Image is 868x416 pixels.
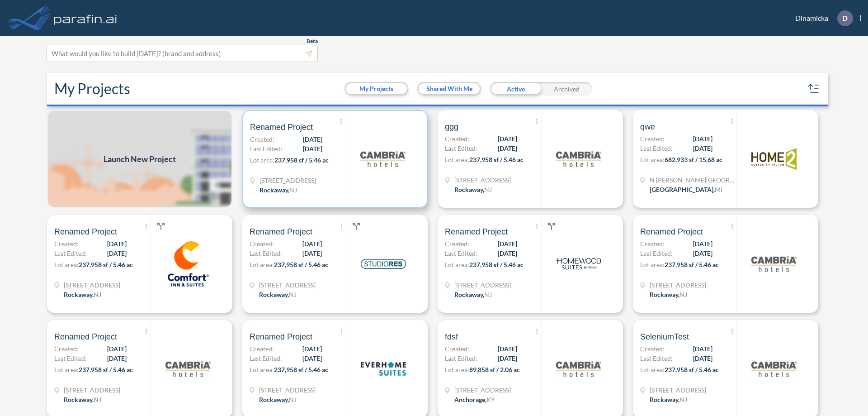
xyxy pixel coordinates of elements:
span: Last Edited: [445,354,477,363]
span: [DATE] [498,344,517,354]
span: N Wyndham Hill Dr NE [650,175,736,185]
div: Rockaway, NJ [64,290,101,299]
span: Created: [640,239,665,249]
span: Lot area: [54,261,79,268]
div: Rockaway, NJ [259,395,297,404]
span: MI [715,186,722,193]
span: Rockaway , [64,291,94,298]
span: [DATE] [302,239,322,249]
span: 1899 Evergreen Rd [454,385,511,395]
span: KY [486,396,495,403]
span: Lot area: [640,156,665,163]
h2: My Projects [54,80,130,97]
span: Last Edited: [54,249,87,258]
div: Rockaway, NJ [650,395,687,404]
button: My Projects [346,83,407,94]
span: [DATE] [107,344,127,354]
img: logo [52,9,119,27]
span: [GEOGRAPHIC_DATA] , [650,186,715,193]
button: sort [807,81,821,96]
span: [DATE] [693,143,712,153]
span: 321 Mt Hope Ave [454,175,511,185]
span: qwe [640,121,655,132]
span: Rockaway , [259,186,289,194]
div: Archived [541,82,592,96]
span: Created: [640,344,665,354]
span: Lot area: [250,366,274,373]
span: NJ [679,291,687,298]
span: Rockaway , [259,396,289,403]
img: logo [751,241,797,287]
span: Renamed Project [640,226,703,237]
span: [DATE] [302,249,322,258]
span: NJ [484,186,492,193]
p: D [842,14,848,22]
span: Lot area: [445,261,469,268]
span: Rockaway , [650,291,679,298]
span: 237,958 sf / 5.46 ac [79,366,133,373]
span: [DATE] [107,249,127,258]
img: logo [751,136,797,182]
span: Renamed Project [54,331,117,342]
span: [DATE] [498,354,517,363]
span: Created: [445,344,469,354]
span: Beta [307,38,318,45]
span: 321 Mt Hope Ave [259,280,316,290]
span: Anchorage , [454,396,486,403]
button: Shared With Me [419,83,480,94]
span: 237,958 sf / 5.46 ac [274,261,328,268]
span: Rockaway , [64,396,94,403]
img: logo [556,241,601,287]
span: Last Edited: [445,143,477,153]
span: NJ [289,396,297,403]
span: Rockaway , [259,291,289,298]
div: Rockaway, NJ [454,185,492,194]
span: Last Edited: [250,354,282,363]
span: Lot area: [640,261,665,268]
span: Renamed Project [445,226,508,237]
span: 321 Mt Hope Ave [650,385,706,395]
span: Lot area: [445,156,469,163]
span: Lot area: [250,156,274,164]
span: [DATE] [693,344,712,354]
span: Last Edited: [445,249,477,258]
span: Renamed Project [250,226,312,237]
span: 237,958 sf / 5.46 ac [665,261,719,268]
span: NJ [289,186,297,194]
span: [DATE] [498,134,517,143]
span: NJ [94,291,101,298]
span: NJ [289,291,297,298]
span: Lot area: [54,366,79,373]
div: Rockaway, NJ [259,185,297,195]
span: Rockaway , [454,186,484,193]
span: NJ [679,396,687,403]
span: 321 Mt Hope Ave [64,385,120,395]
div: Rockaway, NJ [650,290,687,299]
span: Rockaway , [454,291,484,298]
span: NJ [94,396,101,403]
span: Created: [250,239,274,249]
span: Rockaway , [650,396,679,403]
div: Anchorage, KY [454,395,495,404]
span: Renamed Project [250,331,312,342]
span: 321 Mt Hope Ave [650,280,706,290]
span: Last Edited: [54,354,87,363]
span: 682,933 sf / 15.68 ac [665,156,722,163]
span: Created: [250,134,274,144]
span: 237,958 sf / 5.46 ac [79,261,133,268]
span: [DATE] [303,144,322,153]
span: 321 Mt Hope Ave [64,280,120,290]
span: Created: [445,239,469,249]
span: Created: [54,239,79,249]
a: Launch New Project [47,110,232,208]
img: logo [165,346,211,392]
span: 237,958 sf / 5.46 ac [274,156,329,164]
span: SeleniumTest [640,331,689,342]
div: Rockaway, NJ [259,290,297,299]
span: 237,958 sf / 5.46 ac [274,366,328,373]
span: 321 Mt Hope Ave [259,385,316,395]
div: Rockaway, NJ [64,395,101,404]
span: [DATE] [107,354,127,363]
span: 89,858 sf / 2.06 ac [469,366,520,373]
span: [DATE] [693,134,712,143]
